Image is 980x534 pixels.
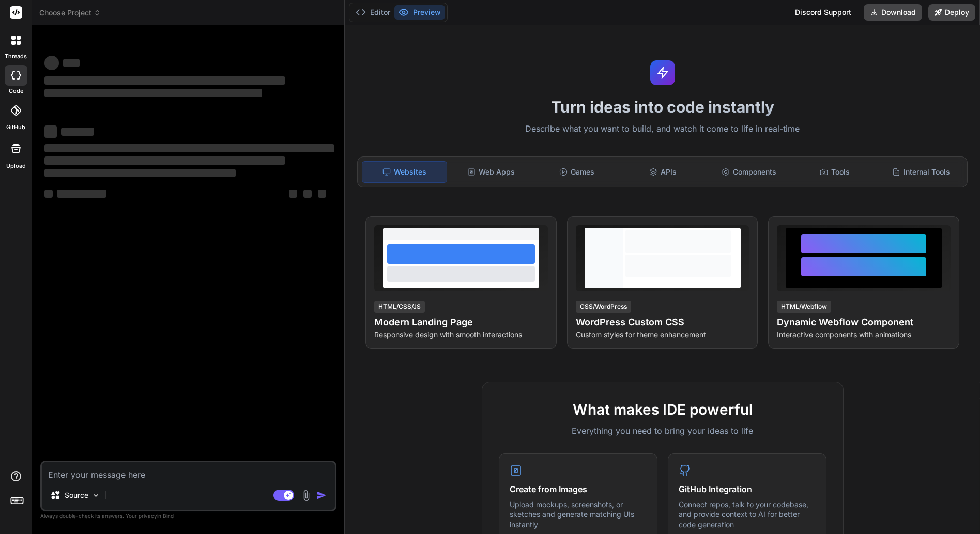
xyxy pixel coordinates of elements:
span: ‌ [44,125,57,138]
p: Describe what you want to build, and watch it come to life in real-time [351,122,974,136]
label: code [9,87,23,96]
div: APIs [621,161,705,183]
span: ‌ [318,190,326,198]
p: Interactive components with animations [777,329,951,340]
button: Download [864,4,922,21]
span: ‌ [289,190,297,198]
h4: Create from Images [510,483,647,495]
img: icon [316,490,327,500]
img: Pick Models [91,491,100,500]
span: privacy [139,513,157,519]
div: HTML/Webflow [777,301,831,313]
p: Connect repos, talk to your codebase, and provide context to AI for better code generation [679,499,816,530]
h4: Modern Landing Page [374,315,548,329]
div: HTML/CSS/JS [374,301,425,313]
div: Internal Tools [879,161,963,183]
span: ‌ [63,59,80,67]
span: ‌ [44,89,262,97]
h4: GitHub Integration [679,483,816,495]
div: Discord Support [789,4,857,21]
h2: What makes IDE powerful [499,399,826,420]
span: ‌ [57,190,106,198]
span: ‌ [44,169,236,177]
p: Responsive design with smooth interactions [374,329,548,340]
span: ‌ [44,156,285,165]
span: ‌ [44,56,59,70]
div: Web Apps [449,161,533,183]
div: CSS/WordPress [576,301,631,313]
span: ‌ [303,190,312,198]
p: Upload mockups, screenshots, or sketches and generate matching UIs instantly [510,499,647,530]
button: Preview [394,5,445,20]
div: Websites [362,161,447,183]
p: Custom styles for theme enhancement [576,329,749,340]
label: GitHub [6,123,25,132]
label: Upload [6,162,26,170]
img: attachment [300,490,312,501]
button: Editor [351,5,394,20]
h4: Dynamic Webflow Component [777,315,951,329]
p: Everything you need to bring your ideas to life [499,425,826,437]
div: Components [707,161,791,183]
p: Always double-check its answers. Your in Bind [40,511,336,521]
div: Tools [793,161,877,183]
span: ‌ [44,76,285,85]
span: ‌ [44,144,334,152]
h4: WordPress Custom CSS [576,315,749,329]
span: ‌ [44,190,53,198]
div: Games [535,161,619,183]
span: ‌ [61,128,94,136]
span: Choose Project [39,8,101,18]
p: Source [65,490,88,500]
h1: Turn ideas into code instantly [351,98,974,116]
button: Deploy [928,4,975,21]
label: threads [5,52,27,61]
